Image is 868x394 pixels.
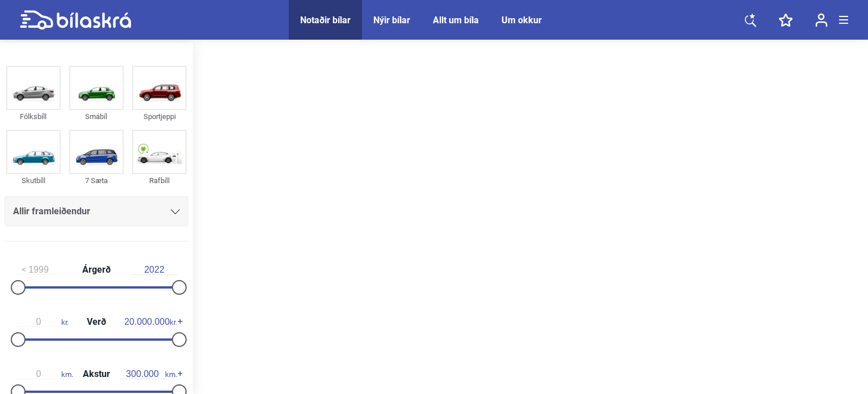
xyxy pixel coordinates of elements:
[69,174,124,187] div: 7 Sæta
[13,204,90,219] span: Allir framleiðendur
[433,15,479,26] a: Allt um bíla
[69,110,124,123] div: Smábíl
[120,369,177,379] span: km.
[79,265,113,274] span: Árgerð
[80,370,113,379] span: Akstur
[16,369,73,379] span: km.
[815,13,828,27] img: user-login.svg
[300,15,351,26] a: Notaðir bílar
[502,15,542,26] a: Um okkur
[132,174,187,187] div: Rafbíll
[373,15,410,26] a: Nýir bílar
[6,110,61,123] div: Fólksbíll
[16,317,69,327] span: kr.
[6,174,61,187] div: Skutbíll
[124,317,177,327] span: kr.
[84,317,109,327] span: Verð
[132,110,187,123] div: Sportjeppi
